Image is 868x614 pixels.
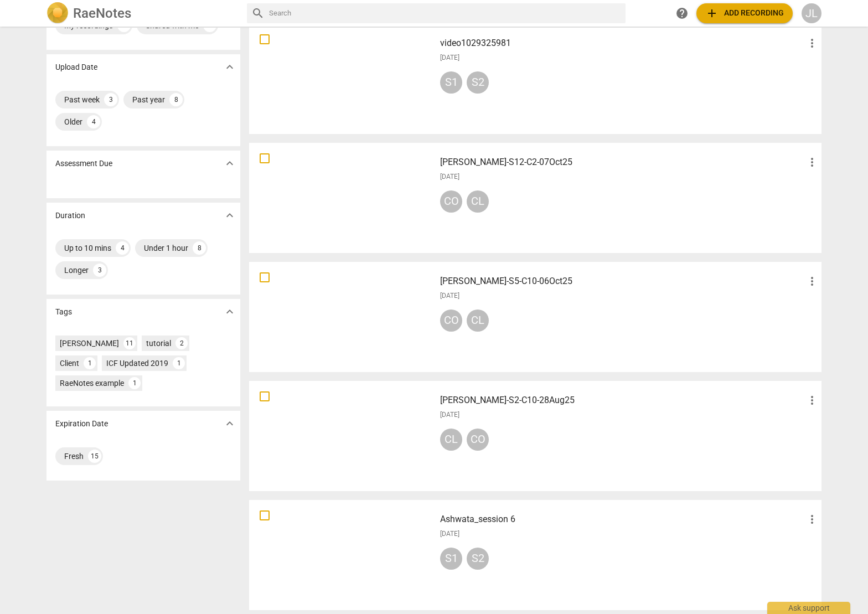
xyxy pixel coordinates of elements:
span: [DATE] [440,53,459,63]
h3: Lafrance-S5-C10-06Oct25 [440,275,805,288]
div: CO [440,190,462,213]
a: Help [672,3,692,23]
div: 3 [93,264,106,277]
h3: video1029325981 [440,37,805,50]
input: Search [269,4,621,22]
span: expand_more [223,60,236,74]
span: more_vert [805,394,819,407]
img: Logo [46,2,69,24]
button: Show more [221,207,238,224]
div: Fresh [64,451,84,462]
div: 4 [116,241,129,255]
span: [DATE] [440,172,459,182]
span: expand_more [223,209,236,222]
span: help [675,7,689,20]
p: Duration [55,210,85,221]
span: more_vert [805,513,819,526]
div: S1 [440,71,462,94]
a: [PERSON_NAME]-S2-C10-28Aug25[DATE]CLCO [253,385,818,487]
span: expand_more [223,157,236,170]
button: JL [802,3,821,23]
div: CO [467,429,489,451]
span: [DATE] [440,529,459,539]
div: S2 [467,548,489,570]
div: [PERSON_NAME] [60,338,119,349]
span: more_vert [805,275,819,288]
span: [DATE] [440,410,459,420]
div: ICF Updated 2019 [106,358,168,369]
div: CL [467,190,489,213]
div: 1 [128,377,141,389]
div: Up to 10 mins [64,242,111,254]
span: more_vert [805,156,819,169]
div: Past week [64,94,100,105]
div: 1 [173,357,185,369]
h2: RaeNotes [73,6,131,21]
p: Upload Date [55,61,97,73]
div: CL [467,309,489,332]
div: 2 [175,337,188,349]
div: 15 [88,450,101,463]
button: Show more [221,59,238,75]
h3: Lafrance-S2-C10-28Aug25 [440,394,805,407]
p: Tags [55,306,72,318]
h3: Lafrance-S12-C2-07Oct25 [440,156,805,169]
button: Show more [221,155,238,172]
div: tutorial [146,338,171,349]
div: CL [440,429,462,451]
a: [PERSON_NAME]-S12-C2-07Oct25[DATE]COCL [253,147,818,249]
p: Assessment Due [55,158,112,169]
div: Past year [132,94,165,105]
div: Longer [64,265,89,276]
div: Older [64,116,82,127]
span: Add recording [705,7,784,20]
button: Show more [221,303,238,320]
a: LogoRaeNotes [46,2,238,24]
div: Ask support [767,602,850,614]
button: Show more [221,415,238,432]
div: Client [60,358,79,369]
h3: Ashwata_session 6 [440,513,805,526]
span: more_vert [805,37,819,50]
div: 8 [169,93,183,106]
a: Ashwata_session 6[DATE]S1S2 [253,504,818,606]
div: 8 [193,241,206,255]
div: RaeNotes example [60,378,124,389]
div: Under 1 hour [144,242,188,254]
a: [PERSON_NAME]-S5-C10-06Oct25[DATE]COCL [253,266,818,368]
span: add [705,7,719,20]
div: 11 [123,337,136,349]
div: S1 [440,548,462,570]
p: Expiration Date [55,418,108,430]
div: 1 [84,357,96,369]
button: Upload [696,3,793,23]
div: 3 [104,93,117,106]
a: video1029325981[DATE]S1S2 [253,28,818,130]
span: expand_more [223,305,236,318]
div: 4 [87,115,100,128]
div: CO [440,309,462,332]
span: [DATE] [440,291,459,301]
span: expand_more [223,417,236,430]
div: S2 [467,71,489,94]
span: search [251,7,265,20]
